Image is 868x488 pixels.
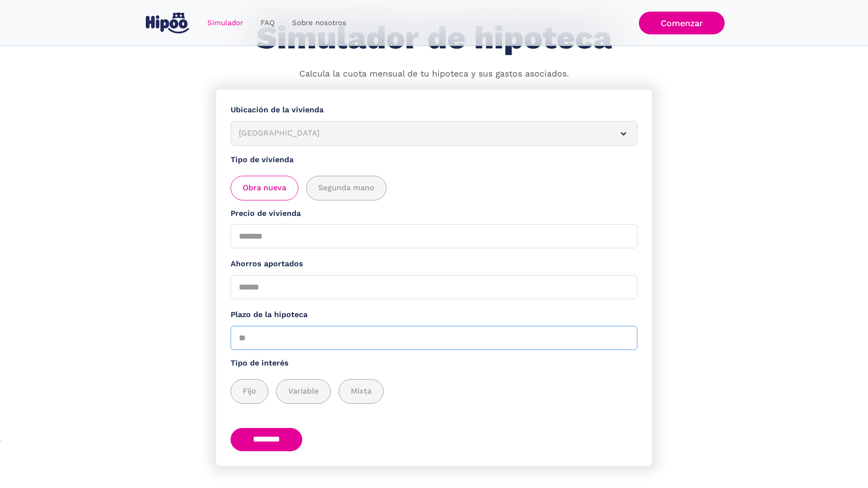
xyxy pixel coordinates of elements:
[231,104,637,116] label: Ubicación de la vivienda
[256,20,612,56] h1: Simulador de hipoteca
[252,14,283,32] a: FAQ
[283,14,355,32] a: Sobre nosotros
[199,14,252,32] a: Simulador
[639,12,725,34] a: Comenzar
[231,208,637,220] label: Precio de vivienda
[299,68,569,80] p: Calcula la cuota mensual de tu hipoteca y sus gastos asociados.
[143,9,191,37] a: home
[239,127,606,139] div: [GEOGRAPHIC_DATA]
[231,309,637,321] label: Plazo de la hipoteca
[231,176,637,200] div: add_description_here
[243,182,286,194] span: Obra nueva
[231,379,637,404] div: add_description_here
[288,385,319,397] span: Variable
[231,258,637,270] label: Ahorros aportados
[231,154,637,166] label: Tipo de vivienda
[351,385,372,397] span: Mixta
[243,385,256,397] span: Fijo
[231,357,637,369] label: Tipo de interés
[216,90,652,466] form: Simulador Form
[318,182,374,194] span: Segunda mano
[231,121,637,146] article: [GEOGRAPHIC_DATA]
